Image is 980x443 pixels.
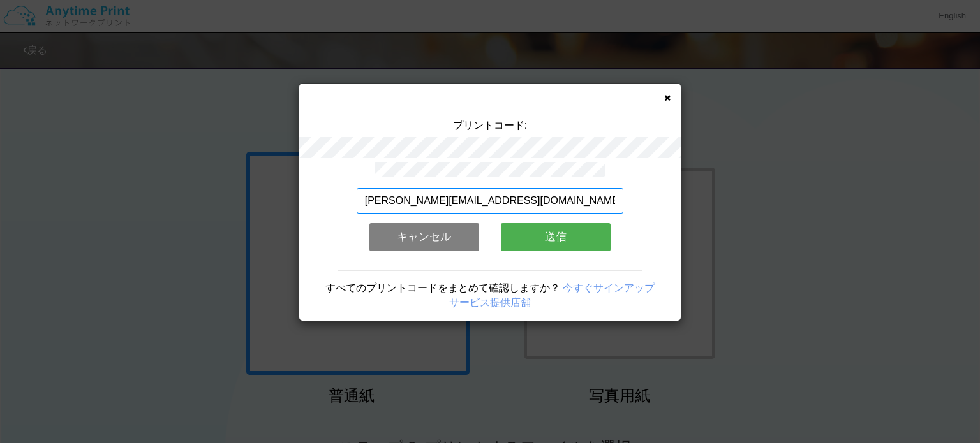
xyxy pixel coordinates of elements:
button: キャンセル [369,223,479,251]
a: 今すぐサインアップ [563,282,655,293]
span: すべてのプリントコードをまとめて確認しますか？ [325,282,560,293]
a: サービス提供店舗 [449,297,531,308]
span: プリントコード: [453,120,527,131]
input: メールアドレス [357,188,624,214]
button: 送信 [501,223,611,251]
